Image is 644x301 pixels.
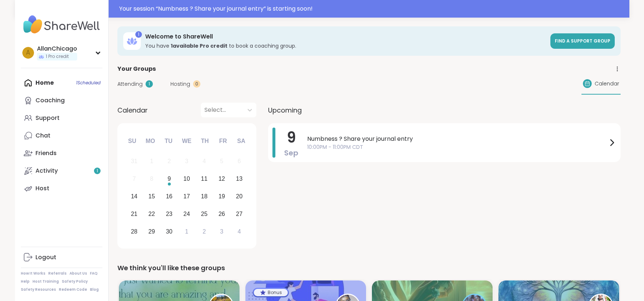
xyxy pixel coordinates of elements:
a: Referrals [48,271,67,276]
div: 10 [184,174,190,184]
a: Host Training [33,279,59,284]
div: 1 [135,31,142,38]
div: 21 [131,209,138,219]
div: Choose Wednesday, September 24th, 2025 [179,206,195,222]
div: Choose Saturday, October 4th, 2025 [231,224,247,239]
span: Attending [117,80,143,88]
div: AllanChicago [37,45,77,53]
div: Logout [35,253,56,261]
div: 28 [131,227,138,236]
a: Find a support group [550,33,615,49]
div: Fr [215,133,231,149]
div: 15 [148,191,155,201]
div: Choose Monday, September 15th, 2025 [144,189,159,205]
div: Choose Friday, September 19th, 2025 [214,189,230,205]
div: Choose Friday, September 26th, 2025 [214,206,230,222]
b: 1 available Pro credit [171,42,227,49]
a: Blog [90,287,99,292]
div: Choose Tuesday, September 9th, 2025 [161,171,177,187]
div: Choose Tuesday, September 23rd, 2025 [161,206,177,222]
div: Your session “ Numbness ? Share your journal entry ” is starting soon! [119,4,625,13]
span: Calendar [595,80,619,88]
div: Not available Monday, September 1st, 2025 [144,154,159,169]
div: 24 [184,209,190,219]
div: Choose Sunday, September 28th, 2025 [127,224,142,239]
a: How It Works [21,271,45,276]
div: Not available Wednesday, September 3rd, 2025 [179,154,195,169]
div: Choose Saturday, September 20th, 2025 [231,189,247,205]
div: 16 [166,191,173,201]
span: Your Groups [117,65,156,73]
div: Choose Saturday, September 27th, 2025 [231,206,247,222]
span: 9 [287,127,296,148]
div: 2 [167,156,171,166]
a: Coaching [21,92,102,109]
div: Choose Tuesday, September 16th, 2025 [161,189,177,205]
div: 0 [193,80,200,88]
div: We [178,133,195,149]
a: Logout [21,249,102,266]
span: 1 [97,168,98,174]
div: 9 [167,174,171,184]
a: Host [21,180,102,197]
a: Support [21,109,102,127]
h3: You have to book a coaching group. [145,42,546,49]
span: 1 Pro credit [46,54,69,60]
div: Coaching [35,96,65,104]
div: 4 [238,227,241,236]
div: Choose Friday, September 12th, 2025 [214,171,230,187]
span: Find a support group [555,38,610,44]
div: Choose Monday, September 29th, 2025 [144,224,159,239]
div: Choose Monday, September 22nd, 2025 [144,206,159,222]
a: Activity1 [21,162,102,180]
span: Calendar [117,105,148,115]
div: 27 [236,209,242,219]
div: 11 [201,174,208,184]
div: Choose Thursday, September 11th, 2025 [196,171,212,187]
div: 1 [185,227,188,236]
div: 3 [185,156,188,166]
div: Not available Monday, September 8th, 2025 [144,171,159,187]
span: Numbness ? Share your journal entry [307,135,607,143]
div: 30 [166,227,173,236]
div: 31 [131,156,138,166]
div: 29 [148,227,155,236]
div: Sa [233,133,249,149]
a: Safety Policy [62,279,88,284]
div: Not available Saturday, September 6th, 2025 [231,154,247,169]
div: 23 [166,209,173,219]
div: 25 [201,209,208,219]
div: Chat [35,132,50,140]
div: Choose Friday, October 3rd, 2025 [214,224,230,239]
div: 8 [150,174,153,184]
div: Choose Wednesday, September 17th, 2025 [179,189,195,205]
div: Bonus [254,289,288,296]
div: 5 [220,156,223,166]
div: Mo [142,133,158,149]
div: Th [197,133,213,149]
h3: Welcome to ShareWell [145,33,546,41]
div: Choose Sunday, September 14th, 2025 [127,189,142,205]
div: month 2025-09 [125,153,248,240]
div: 19 [218,191,225,201]
img: ShareWell Nav Logo [21,12,102,37]
a: FAQ [90,271,98,276]
div: 20 [236,191,242,201]
span: Hosting [170,80,190,88]
div: Friends [35,149,57,157]
a: About Us [69,271,87,276]
span: 10:00PM - 11:00PM CDT [307,143,607,151]
div: 7 [132,174,136,184]
div: Choose Thursday, September 25th, 2025 [196,206,212,222]
div: Choose Saturday, September 13th, 2025 [231,171,247,187]
span: Sep [284,148,298,158]
div: 26 [218,209,225,219]
div: Choose Thursday, September 18th, 2025 [196,189,212,205]
div: Support [35,114,60,122]
div: 14 [131,191,138,201]
div: 1 [146,80,153,88]
div: Not available Sunday, August 31st, 2025 [127,154,142,169]
div: 1 [150,156,153,166]
div: 4 [203,156,206,166]
a: Help [21,279,30,284]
